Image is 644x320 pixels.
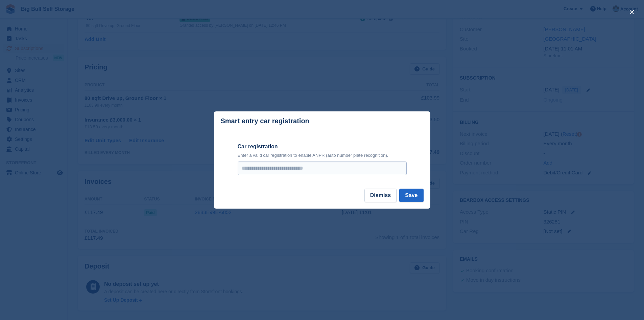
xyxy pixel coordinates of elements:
[221,117,309,125] p: Smart entry car registration
[364,189,397,202] button: Dismiss
[626,7,637,18] button: close
[238,152,407,159] p: Enter a valid car registration to enable ANPR (auto number plate recognition).
[399,189,423,202] button: Save
[238,143,407,151] label: Car registration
